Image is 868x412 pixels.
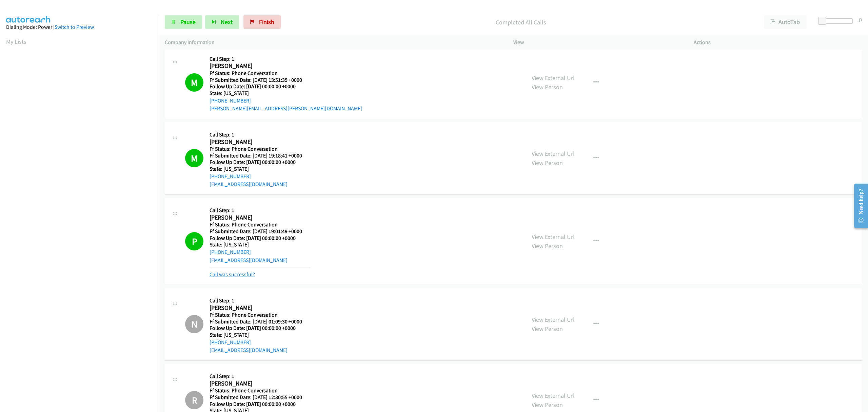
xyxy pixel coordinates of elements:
p: View [513,38,682,46]
h5: Follow Up Date: [DATE] 00:00:00 +0000 [210,325,311,332]
h2: [PERSON_NAME] [210,62,311,70]
a: [EMAIL_ADDRESS][DOMAIN_NAME] [210,257,288,263]
a: View External Url [532,150,575,157]
h5: Follow Up Date: [DATE] 00:00:00 +0000 [210,159,311,166]
button: AutoTab [764,15,806,29]
a: View External Url [532,233,575,241]
h5: Ff Status: Phone Conversation [210,146,311,152]
h2: [PERSON_NAME] [210,380,302,388]
iframe: Dialpad [6,52,159,375]
h1: P [185,232,203,250]
span: Next [221,18,233,26]
a: View Person [532,159,563,167]
h2: [PERSON_NAME] [210,304,311,312]
h5: Ff Submitted Date: [DATE] 19:01:49 +0000 [210,228,311,235]
p: Completed All Calls [290,18,752,27]
h5: State: [US_STATE] [210,332,311,338]
h5: Ff Submitted Date: [DATE] 13:51:35 +0000 [210,77,362,83]
h5: State: [US_STATE] [210,166,311,172]
h5: Ff Submitted Date: [DATE] 01:09:30 +0000 [210,318,311,325]
div: Dialing Mode: Power | [6,23,153,31]
a: View Person [532,83,563,91]
p: Company Information [165,38,501,46]
h2: [PERSON_NAME] [210,214,311,222]
button: Next [205,15,239,29]
div: 0 [859,15,862,24]
a: View Person [532,242,563,250]
h5: Follow Up Date: [DATE] 00:00:00 +0000 [210,401,302,408]
iframe: Resource Center [849,179,868,233]
a: View Person [532,401,563,409]
h2: [PERSON_NAME] [210,138,311,146]
h5: Ff Status: Phone Conversation [210,221,311,228]
h5: Call Step: 1 [210,56,362,62]
a: Finish [243,15,281,29]
h5: State: [US_STATE] [210,90,362,97]
h5: State: [US_STATE] [210,241,311,248]
h5: Call Step: 1 [210,297,311,304]
h5: Ff Status: Phone Conversation [210,387,302,394]
h5: Ff Status: Phone Conversation [210,312,311,318]
a: [EMAIL_ADDRESS][DOMAIN_NAME] [210,181,288,187]
h5: Call Step: 1 [210,131,311,138]
h1: M [185,73,203,92]
h1: M [185,149,203,167]
h1: R [185,391,203,409]
a: My Lists [6,38,26,45]
h1: N [185,315,203,333]
a: View External Url [532,316,575,323]
a: [PHONE_NUMBER] [210,339,251,345]
h5: Call Step: 1 [210,207,311,214]
h5: Call Step: 1 [210,373,302,380]
a: Call was successful? [210,271,255,278]
div: Delay between calls (in seconds) [822,18,853,24]
h5: Follow Up Date: [DATE] 00:00:00 +0000 [210,235,311,242]
span: Pause [180,18,196,26]
a: Switch to Preview [55,24,94,30]
p: Actions [694,38,862,46]
a: View External Url [532,74,575,82]
a: [PERSON_NAME][EMAIL_ADDRESS][PERSON_NAME][DOMAIN_NAME] [210,105,362,112]
a: View Person [532,325,563,333]
h5: Ff Submitted Date: [DATE] 19:18:41 +0000 [210,152,311,159]
span: Finish [259,18,274,26]
a: [EMAIL_ADDRESS][DOMAIN_NAME] [210,347,288,353]
h5: Ff Submitted Date: [DATE] 12:30:55 +0000 [210,394,302,401]
a: [PHONE_NUMBER] [210,249,251,255]
a: [PHONE_NUMBER] [210,97,251,104]
a: [PHONE_NUMBER] [210,173,251,180]
h5: Ff Status: Phone Conversation [210,70,362,77]
h5: Follow Up Date: [DATE] 00:00:00 +0000 [210,83,362,90]
a: Pause [165,15,202,29]
a: View External Url [532,392,575,399]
